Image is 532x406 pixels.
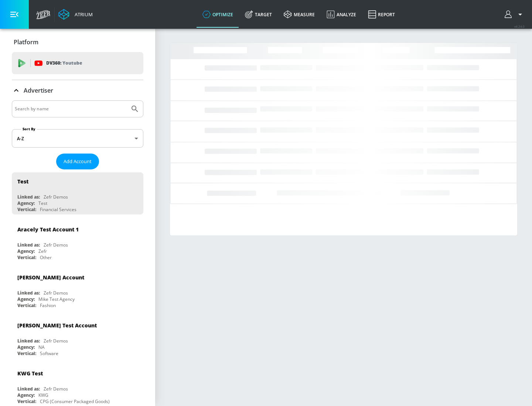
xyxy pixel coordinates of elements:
[17,296,35,302] div: Agency:
[64,157,92,166] span: Add Account
[17,386,40,392] div: Linked as:
[44,242,68,248] div: Zefr Demos
[17,302,36,309] div: Vertical:
[17,226,79,233] div: Aracely Test Account 1
[38,392,48,398] div: KWG
[17,338,40,344] div: Linked as:
[40,398,110,405] div: CPG (Consumer Packaged Goods)
[17,290,40,296] div: Linked as:
[17,322,97,329] div: [PERSON_NAME] Test Account
[12,172,143,214] div: TestLinked as:Zefr DemosAgency:TestVertical:Financial Services
[24,86,53,94] p: Advertiser
[56,154,99,169] button: Add Account
[17,398,36,405] div: Vertical:
[12,32,143,52] div: Platform
[12,268,143,310] div: [PERSON_NAME] AccountLinked as:Zefr DemosAgency:Mike Test AgencyVertical:Fashion
[40,254,52,261] div: Other
[44,338,68,344] div: Zefr Demos
[46,59,82,67] p: DV360:
[17,242,40,248] div: Linked as:
[197,1,239,28] a: optimize
[17,178,28,185] div: Test
[40,350,58,357] div: Software
[17,370,43,377] div: KWG Test
[17,274,84,281] div: [PERSON_NAME] Account
[17,254,36,261] div: Vertical:
[17,344,35,350] div: Agency:
[362,1,401,28] a: Report
[17,200,35,206] div: Agency:
[17,392,35,398] div: Agency:
[62,59,82,67] p: Youtube
[17,248,35,254] div: Agency:
[38,248,47,254] div: Zefr
[38,344,45,350] div: NA
[12,129,143,148] div: A-Z
[17,206,36,213] div: Vertical:
[40,302,56,309] div: Fashion
[44,290,68,296] div: Zefr Demos
[12,316,143,358] div: [PERSON_NAME] Test AccountLinked as:Zefr DemosAgency:NAVertical:Software
[12,220,143,262] div: Aracely Test Account 1Linked as:Zefr DemosAgency:ZefrVertical:Other
[58,9,93,20] a: Atrium
[12,52,143,74] div: DV360: Youtube
[14,38,38,46] p: Platform
[278,1,321,28] a: measure
[321,1,362,28] a: Analyze
[514,24,525,28] span: v 4.24.0
[72,11,93,18] div: Atrium
[44,194,68,200] div: Zefr Demos
[40,206,76,213] div: Financial Services
[17,350,36,357] div: Vertical:
[21,127,37,131] label: Sort By
[44,386,68,392] div: Zefr Demos
[239,1,278,28] a: Target
[38,200,47,206] div: Test
[15,104,127,114] input: Search by name
[38,296,75,302] div: Mike Test Agency
[12,80,143,101] div: Advertiser
[17,194,40,200] div: Linked as:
